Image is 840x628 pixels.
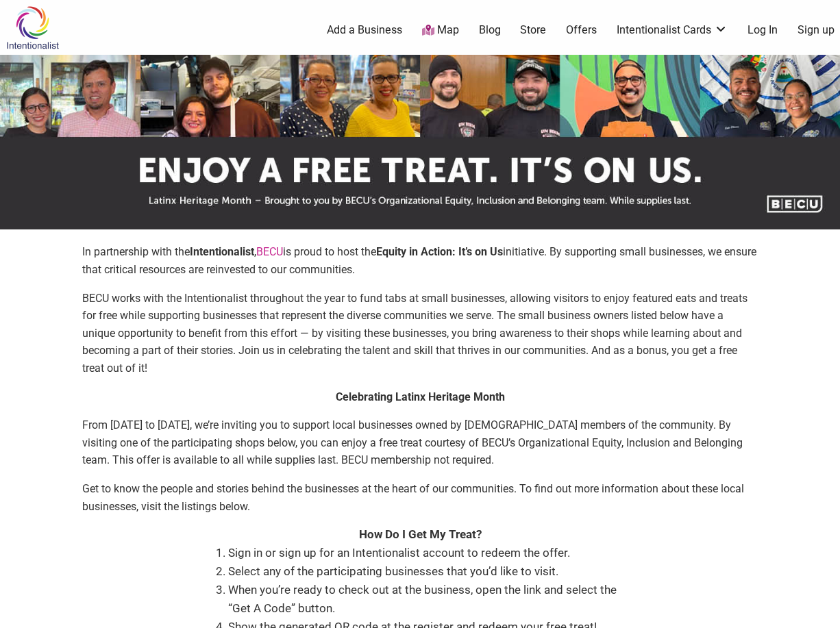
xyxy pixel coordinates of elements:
[566,23,597,38] a: Offers
[82,480,758,515] p: Get to know the people and stories behind the businesses at the heart of our communities. To find...
[228,544,626,562] li: Sign in or sign up for an Intentionalist account to redeem the offer.
[82,290,758,377] p: BECU works with the Intentionalist throughout the year to fund tabs at small businesses, allowing...
[228,562,626,581] li: Select any of the participating businesses that you’d like to visit.
[798,23,835,38] a: Sign up
[82,243,758,278] p: In partnership with the , is proud to host the initiative. By supporting small businesses, we ens...
[327,23,402,38] a: Add a Business
[336,390,505,403] strong: Celebrating Latinx Heritage Month
[359,527,482,541] strong: How Do I Get My Treat?
[82,416,758,469] p: From [DATE] to [DATE], we’re inviting you to support local businesses owned by [DEMOGRAPHIC_DATA]...
[376,245,503,258] strong: Equity in Action: It’s on Us
[617,23,728,38] a: Intentionalist Cards
[479,23,501,38] a: Blog
[422,23,459,38] a: Map
[520,23,546,38] a: Store
[256,245,283,258] a: BECU
[190,245,254,258] strong: Intentionalist
[748,23,778,38] a: Log In
[228,581,626,618] li: When you’re ready to check out at the business, open the link and select the “Get A Code” button.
